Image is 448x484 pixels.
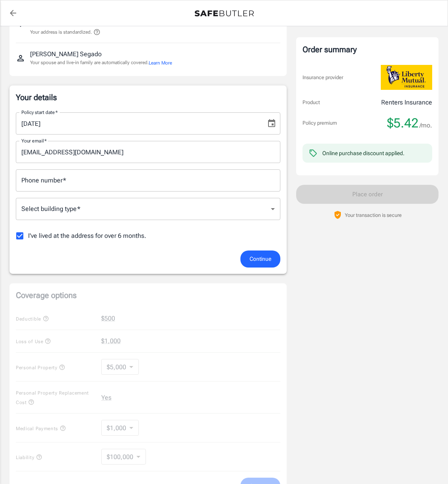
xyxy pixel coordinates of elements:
[302,74,343,82] p: Insurance provider
[345,211,402,219] p: Your transaction is secure
[302,119,337,127] p: Policy premium
[195,10,254,17] img: Back to quotes
[16,169,280,192] input: Enter number
[302,99,320,106] p: Product
[420,120,432,131] span: /mo.
[21,137,47,144] label: Your email
[16,92,280,103] p: Your details
[149,59,172,66] button: Learn More
[28,231,146,241] span: I've lived at the address for over 6 months.
[16,141,280,163] input: Enter email
[387,115,418,131] span: $5.42
[302,44,432,55] div: Order summary
[16,53,25,63] svg: Insured person
[21,109,58,116] label: Policy start date
[381,98,432,107] p: Renters Insurance
[30,59,172,66] p: Your spouse and live-in family are automatically covered.
[381,65,432,90] img: Liberty Mutual
[16,112,261,135] input: MM/DD/YYYY
[30,49,102,59] p: [PERSON_NAME] Segado
[30,28,92,36] p: Your address is standardized.
[322,149,405,157] div: Online purchase discount applied.
[240,251,280,268] button: Continue
[250,254,271,264] span: Continue
[5,5,21,21] a: back to quotes
[264,116,280,131] button: Choose date, selected date is Aug 28, 2025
